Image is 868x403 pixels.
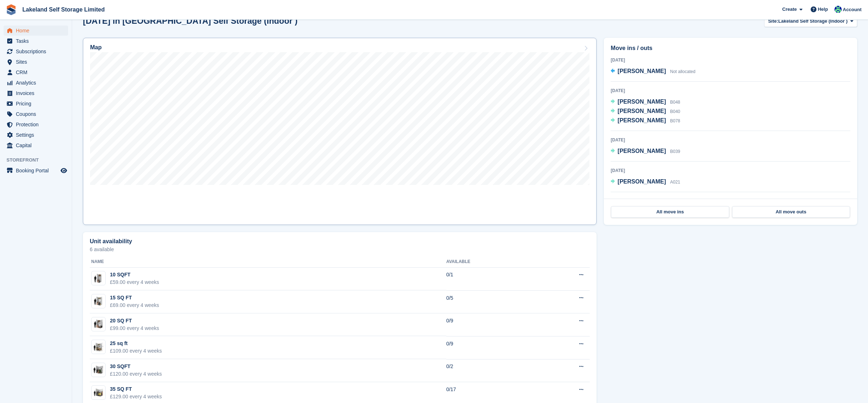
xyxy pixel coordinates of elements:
[446,336,535,359] td: 0/9
[16,26,59,36] span: Home
[670,118,680,123] span: B078
[16,57,59,67] span: Sites
[611,87,850,94] div: [DATE]
[670,180,680,185] span: A021
[110,370,162,378] div: £120.00 every 4 weeks
[768,18,778,25] span: Site:
[611,107,680,116] a: [PERSON_NAME] B040
[670,149,680,154] span: B039
[611,147,680,156] a: [PERSON_NAME] B039
[110,385,162,393] div: 35 SQ FT
[6,157,72,164] span: Storefront
[617,148,666,154] span: [PERSON_NAME]
[110,294,159,302] div: 15 SQ FT
[843,6,862,13] span: Account
[764,15,857,27] button: Site: Lakeland Self Storage (Indoor )
[90,44,102,51] h2: Map
[4,88,68,98] a: menu
[16,109,59,119] span: Coupons
[782,6,797,13] span: Create
[611,177,680,187] a: [PERSON_NAME] A021
[4,78,68,88] a: menu
[4,67,68,77] a: menu
[617,99,666,105] span: [PERSON_NAME]
[4,140,68,150] a: menu
[4,46,68,56] a: menu
[83,38,597,225] a: Map
[16,46,59,56] span: Subscriptions
[6,4,17,15] img: stora-icon-8386f47178a22dfd0bd8f6a31ec36ba5ce8667c1dd55bd0f319d3a0aa187defe.svg
[611,98,680,107] a: [PERSON_NAME] B048
[670,100,680,105] span: B048
[110,340,162,347] div: 25 sq ft
[90,256,446,268] th: Name
[446,256,535,268] th: Available
[110,325,159,332] div: £99.00 every 4 weeks
[110,347,162,355] div: £109.00 every 4 weeks
[4,99,68,109] a: menu
[611,44,850,53] h2: Move ins / outs
[110,363,162,370] div: 30 SQFT
[446,290,535,313] td: 0/5
[834,6,842,13] img: Steve Aynsley
[4,166,68,176] a: menu
[4,26,68,36] a: menu
[16,88,59,98] span: Invoices
[611,67,695,76] a: [PERSON_NAME] Not allocated
[59,166,68,175] a: Preview store
[92,296,105,307] img: 15-sqft-unit.jpg
[92,319,105,329] img: 20-sqft-unit.jpg
[16,140,59,150] span: Capital
[611,116,680,126] a: [PERSON_NAME] B078
[16,67,59,77] span: CRM
[4,36,68,46] a: menu
[4,119,68,130] a: menu
[16,78,59,88] span: Analytics
[16,36,59,46] span: Tasks
[611,198,850,204] div: [DATE]
[670,109,680,114] span: B040
[4,57,68,67] a: menu
[446,359,535,382] td: 0/2
[4,109,68,119] a: menu
[110,393,162,400] div: £129.00 every 4 weeks
[611,57,850,63] div: [DATE]
[110,317,159,325] div: 20 SQ FT
[617,178,666,185] span: [PERSON_NAME]
[611,137,850,143] div: [DATE]
[670,69,695,74] span: Not allocated
[16,130,59,140] span: Settings
[92,273,105,284] img: 10-sqft-unit.jpg
[611,206,729,218] a: All move ins
[611,167,850,174] div: [DATE]
[90,238,132,245] h2: Unit availability
[446,267,535,290] td: 0/1
[778,18,847,25] span: Lakeland Self Storage (Indoor )
[110,271,159,279] div: 10 SQFT
[732,206,850,218] a: All move outs
[110,302,159,309] div: £69.00 every 4 weeks
[90,247,590,252] p: 6 available
[16,166,59,176] span: Booking Portal
[92,388,105,398] img: 35-sqft-unit.jpg
[818,6,828,13] span: Help
[446,313,535,336] td: 0/9
[617,68,666,74] span: [PERSON_NAME]
[617,108,666,114] span: [PERSON_NAME]
[19,4,108,15] a: Lakeland Self Storage Limited
[83,16,297,26] h2: [DATE] in [GEOGRAPHIC_DATA] Self Storage (Indoor )
[16,99,59,109] span: Pricing
[617,117,666,123] span: [PERSON_NAME]
[4,130,68,140] a: menu
[92,342,105,352] img: 25.jpg
[16,119,59,130] span: Protection
[92,365,105,375] img: 30-sqft-unit.jpg
[110,279,159,286] div: £59.00 every 4 weeks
